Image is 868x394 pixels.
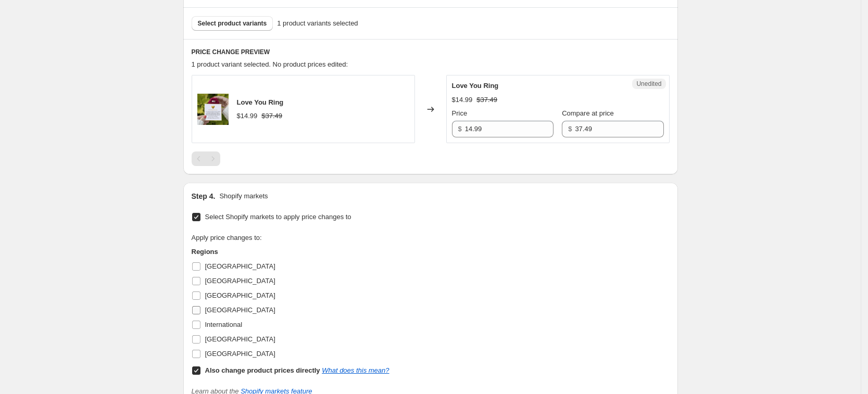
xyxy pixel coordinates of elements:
[452,82,499,90] span: Love You Ring
[192,60,348,68] span: 1 product variant selected. No product prices edited:
[198,19,267,28] span: Select product variants
[205,306,275,314] span: [GEOGRAPHIC_DATA]
[219,191,268,201] p: Shopify markets
[452,109,468,117] span: Price
[476,96,497,104] span: $37.49
[205,262,275,270] span: [GEOGRAPHIC_DATA]
[205,213,351,221] span: Select Shopify markets to apply price changes to
[205,321,243,328] span: International
[192,16,273,31] button: Select product variants
[237,98,284,106] span: Love You Ring
[192,48,670,56] h6: PRICE CHANGE PREVIEW
[205,350,275,358] span: [GEOGRAPHIC_DATA]
[568,125,572,133] span: $
[192,234,262,242] span: Apply price changes to:
[452,96,473,104] span: $14.99
[192,247,389,257] h3: Regions
[192,191,216,201] h2: Step 4.
[197,94,229,125] img: 2_b58acf69-415a-4f10-829f-9fba28061b08_80x.png
[205,366,320,374] b: Also change product prices directly
[205,335,275,343] span: [GEOGRAPHIC_DATA]
[458,125,462,133] span: $
[205,277,275,285] span: [GEOGRAPHIC_DATA]
[322,366,389,374] a: What does this mean?
[636,80,661,88] span: Unedited
[261,112,282,120] span: $37.49
[192,151,220,166] nav: Pagination
[205,291,275,299] span: [GEOGRAPHIC_DATA]
[562,109,614,117] span: Compare at price
[277,18,358,29] span: 1 product variants selected
[237,112,258,120] span: $14.99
